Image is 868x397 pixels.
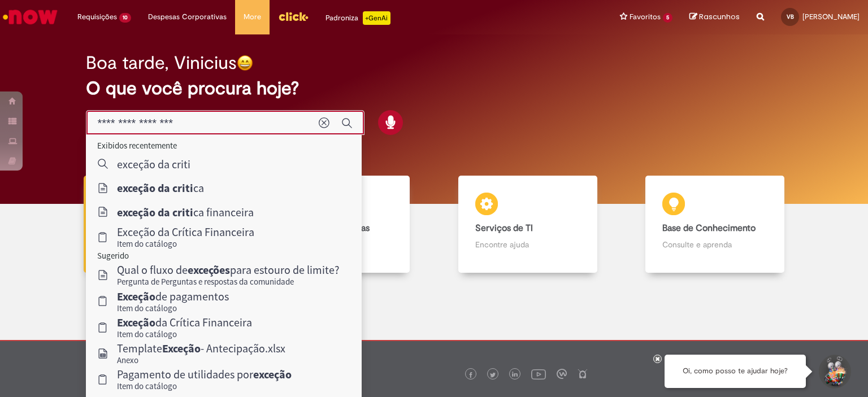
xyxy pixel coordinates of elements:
p: +GenAi [363,11,390,25]
p: Consulte e aprenda [662,239,767,250]
a: Tirar dúvidas Tirar dúvidas com Lupi Assist e Gen Ai [59,176,247,273]
span: Favoritos [630,11,661,23]
a: Serviços de TI Encontre ajuda [434,176,622,273]
span: More [244,11,261,23]
p: Encontre ajuda [475,239,580,250]
span: Requisições [77,11,117,23]
img: logo_footer_naosei.png [578,369,588,379]
a: Rascunhos [689,12,740,23]
div: Padroniza [325,11,390,25]
span: Rascunhos [699,11,740,22]
b: Base de Conhecimento [662,223,756,234]
img: logo_footer_youtube.png [531,367,546,381]
img: ServiceNow [1,6,59,28]
button: Iniciar Conversa de Suporte [817,355,851,389]
img: logo_footer_linkedin.png [512,372,518,378]
div: Oi, como posso te ajudar hoje? [665,355,806,388]
span: VB [787,13,794,20]
span: 5 [663,13,672,23]
img: click_logo_yellow_360x200.png [278,8,309,25]
span: 10 [119,13,131,23]
span: [PERSON_NAME] [802,12,860,21]
h2: O que você procura hoje? [86,78,783,98]
h2: Boa tarde, Vinicius [86,53,237,73]
b: Serviços de TI [475,223,533,234]
a: Base de Conhecimento Consulte e aprenda [622,176,809,273]
img: logo_footer_workplace.png [557,369,567,379]
img: logo_footer_twitter.png [490,372,496,378]
img: happy-face.png [237,55,253,71]
span: Despesas Corporativas [148,11,227,23]
img: logo_footer_facebook.png [468,372,474,378]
